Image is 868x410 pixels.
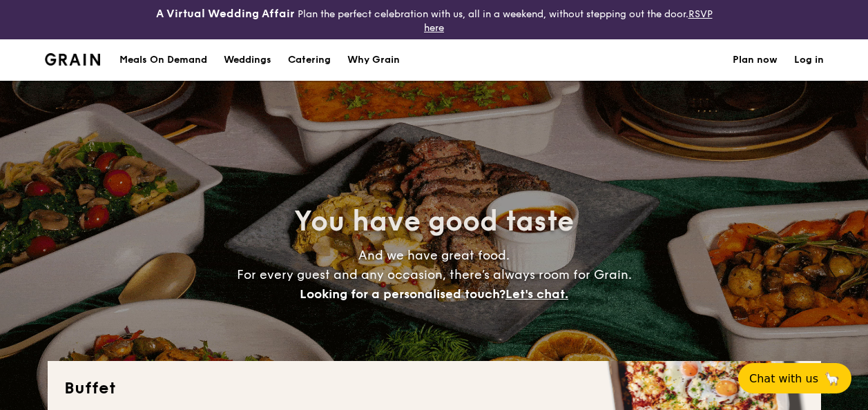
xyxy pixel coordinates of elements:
[224,39,271,81] div: Weddings
[280,39,339,81] a: Catering
[215,39,280,81] a: Weddings
[156,6,295,22] h4: A Virtual Wedding Affair
[45,53,101,66] a: Logotype
[824,371,840,387] span: 🦙
[294,205,574,238] span: You have good taste
[300,286,505,302] span: Looking for a personalised touch?
[347,39,400,81] div: Why Grain
[749,372,818,385] span: Chat with us
[738,363,851,393] button: Chat with us🦙
[794,39,824,81] a: Log in
[119,39,207,81] div: Meals On Demand
[237,248,632,302] span: And we have great food. For every guest and any occasion, there’s always room for Grain.
[145,6,724,34] div: Plan the perfect celebration with us, all in a weekend, without stepping out the door.
[64,378,804,400] h2: Buffet
[505,286,568,302] span: Let's chat.
[111,39,215,81] a: Meals On Demand
[288,39,331,81] h1: Catering
[45,53,101,66] img: Grain
[339,39,408,81] a: Why Grain
[733,39,778,81] a: Plan now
